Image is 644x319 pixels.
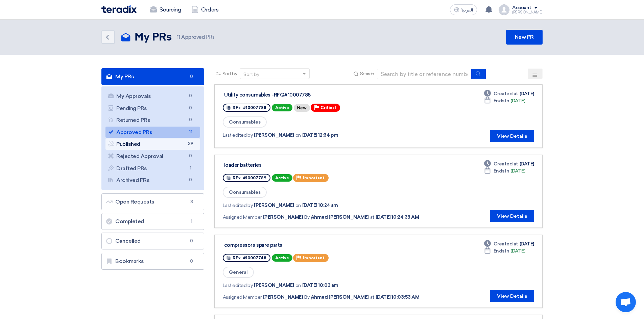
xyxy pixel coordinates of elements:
[101,233,204,249] a: Cancelled0
[494,160,518,167] span: Created at
[101,253,204,270] a: Bookmarks0
[105,151,200,162] a: Rejected Approval
[490,130,534,142] button: View Details
[187,140,195,148] span: 39
[233,105,241,110] span: RFx
[484,240,534,247] div: [DATE]
[272,174,292,182] span: Active
[177,33,214,41] span: Approved PRs
[187,105,195,112] span: 0
[223,214,262,221] span: Assigned Member
[484,90,534,97] div: [DATE]
[311,294,368,301] span: ِAhmed [PERSON_NAME]
[177,34,180,40] span: 11
[484,167,525,175] div: [DATE]
[101,193,204,210] a: Open Requests3
[101,213,204,230] a: Completed1
[490,290,534,302] button: View Details
[303,256,325,260] span: Important
[295,282,301,289] span: on
[484,160,534,167] div: [DATE]
[105,175,200,186] a: Archived PRs
[263,294,303,301] span: [PERSON_NAME]
[512,10,543,14] div: [PERSON_NAME]
[254,132,294,139] span: [PERSON_NAME]
[243,256,266,260] span: #10007748
[105,138,200,150] a: Published
[105,163,200,174] a: Drafted PRs
[295,202,301,209] span: on
[254,202,294,209] span: [PERSON_NAME]
[105,127,200,138] a: Approved PRs
[376,294,419,301] span: [DATE] 10:03:53 AM
[616,292,636,312] a: Open chat
[101,5,137,13] img: Teradix logo
[377,69,472,79] input: Search by title or reference number
[243,176,266,180] span: #10007789
[311,214,368,221] span: ِAhmed [PERSON_NAME]
[450,4,477,15] button: العربية
[360,70,374,77] span: Search
[224,242,393,248] div: compressors spare parts
[223,187,267,198] span: Consumables
[187,129,195,136] span: 11
[376,214,419,221] span: [DATE] 10:24:33 AM
[272,254,292,262] span: Active
[254,282,294,289] span: [PERSON_NAME]
[243,105,266,110] span: #10007788
[304,294,309,301] span: By
[263,214,303,221] span: [PERSON_NAME]
[187,153,195,160] span: 0
[304,214,309,221] span: By
[320,105,336,110] span: Critical
[302,202,338,209] span: [DATE] 10:24 am
[101,68,204,85] a: My PRs0
[494,247,509,255] span: Ends In
[223,267,254,278] span: General
[188,258,196,265] span: 0
[187,116,195,124] span: 0
[188,73,196,80] span: 0
[187,177,195,184] span: 0
[294,104,310,112] div: New
[494,167,509,175] span: Ends In
[484,247,525,255] div: [DATE]
[233,256,241,260] span: RFx
[302,132,338,139] span: [DATE] 12:34 pm
[186,2,224,17] a: Orders
[105,114,200,126] a: Returned PRs
[484,97,525,104] div: [DATE]
[461,8,473,12] span: العربية
[494,97,509,104] span: Ends In
[188,218,196,225] span: 1
[188,198,196,205] span: 3
[187,165,195,172] span: 1
[272,104,292,111] span: Active
[243,71,259,78] div: Sort by
[494,90,518,97] span: Created at
[223,202,253,209] span: Last edited by
[223,294,262,301] span: Assigned Member
[224,162,393,168] div: loader batteries
[494,240,518,247] span: Created at
[303,176,325,180] span: Important
[512,5,531,11] div: Account
[302,282,338,289] span: [DATE] 10:03 am
[224,92,393,98] div: Utility consumables -RFQ#10007788
[188,238,196,244] span: 0
[222,70,237,77] span: Sort by
[490,210,534,222] button: View Details
[223,132,253,139] span: Last edited by
[105,90,200,102] a: My Approvals
[135,31,171,44] h2: My PRs
[223,282,253,289] span: Last edited by
[370,214,374,221] span: at
[187,92,195,100] span: 0
[370,294,374,301] span: at
[233,176,241,180] span: RFx
[506,30,543,45] a: New PR
[295,132,301,139] span: on
[105,103,200,114] a: Pending PRs
[145,2,186,17] a: Sourcing
[499,4,509,15] img: profile_test.png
